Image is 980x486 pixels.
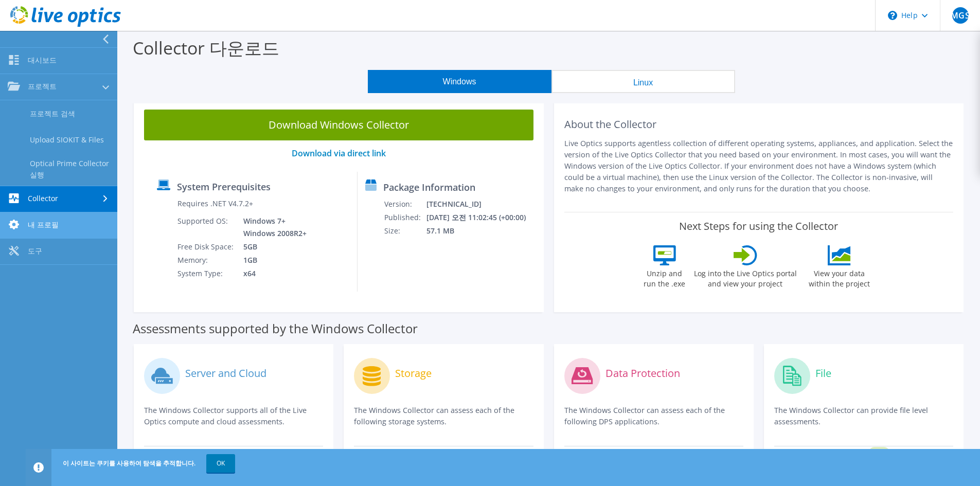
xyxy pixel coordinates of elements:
td: Size: [384,224,426,238]
td: [DATE] 오전 11:02:45 (+00:00) [426,211,539,224]
p: The Windows Collector can assess each of the following DPS applications. [564,405,743,427]
td: [TECHNICAL_ID] [426,197,539,211]
strong: Optical Prime [145,447,193,457]
label: Unzip and run the .exe [641,265,688,289]
strong: Avamar [565,447,593,457]
a: OK [206,454,235,473]
label: Log into the Live Optics portal and view your project [693,265,797,289]
label: Assessments supported by the Windows Collector [133,323,418,334]
td: Free Disk Space: [177,240,236,254]
td: 1GB [236,254,309,267]
p: The Windows Collector supports all of the Live Optics compute and cloud assessments. [144,405,323,427]
td: Version: [384,197,426,211]
td: Memory: [177,254,236,267]
label: Next Steps for using the Collector [679,220,838,232]
label: Storage [395,368,432,379]
p: Live Optics supports agentless collection of different operating systems, appliances, and applica... [564,138,954,194]
td: 5GB [236,240,309,254]
label: Collector 다운로드 [133,36,279,60]
h2: About the Collector [564,118,954,131]
span: MGS [952,7,969,24]
label: Server and Cloud [185,368,266,379]
td: 57.1 MB [426,224,539,238]
p: The Windows Collector can assess each of the following storage systems. [354,405,533,427]
a: Download via direct link [292,148,386,159]
p: The Windows Collector can provide file level assessments. [774,405,953,427]
label: System Prerequisites [177,182,271,192]
svg: \n [888,11,897,20]
td: x64 [236,267,309,280]
label: Package Information [383,182,475,192]
td: Published: [384,211,426,224]
td: System Type: [177,267,236,280]
label: File [815,368,831,379]
td: Supported OS: [177,214,236,240]
strong: Dossier File Assessment [775,447,860,457]
label: Requires .NET V4.7.2+ [177,199,253,209]
button: Linux [551,70,735,93]
span: 이 사이트는 쿠키를 사용하여 탐색을 추적합니다. [63,459,195,467]
strong: Clariion/VNX [354,447,400,457]
a: Download Windows Collector [144,110,533,140]
td: Windows 7+ Windows 2008R2+ [236,214,309,240]
label: View your data within the project [803,265,877,289]
button: Windows [368,70,551,93]
label: Data Protection [605,368,680,379]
